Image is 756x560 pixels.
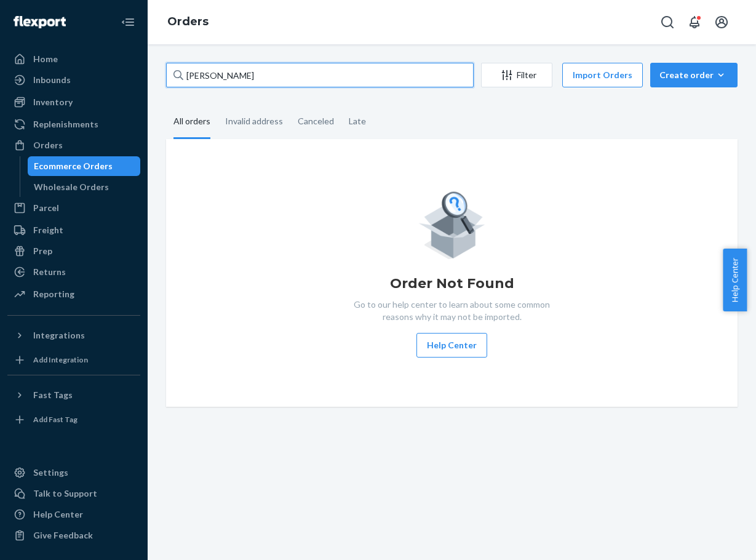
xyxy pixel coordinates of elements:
[33,53,58,65] div: Home
[7,385,140,405] button: Fast Tags
[34,160,113,172] div: Ecommerce Orders
[33,414,78,425] div: Add Fast Tag
[7,484,140,503] a: Talk to Support
[33,529,93,542] div: Give Feedback
[33,329,85,342] div: Integrations
[7,135,140,155] a: Orders
[7,241,140,261] a: Prep
[723,249,747,311] button: Help Center
[7,350,140,370] a: Add Integration
[481,63,552,87] button: Filter
[562,63,643,87] button: Import Orders
[7,70,140,90] a: Inbounds
[116,10,140,34] button: Close Navigation
[7,262,140,282] a: Returns
[482,69,552,81] div: Filter
[33,389,73,401] div: Fast Tags
[650,63,738,87] button: Create order
[157,4,218,40] ol: breadcrumbs
[33,74,71,86] div: Inbounds
[28,156,141,176] a: Ecommerce Orders
[416,333,487,358] button: Help Center
[33,245,52,257] div: Prep
[7,198,140,218] a: Parcel
[7,92,140,112] a: Inventory
[33,224,63,236] div: Freight
[225,105,283,137] div: Invalid address
[33,266,66,278] div: Returns
[7,326,140,345] button: Integrations
[33,466,68,479] div: Settings
[7,284,140,304] a: Reporting
[7,526,140,545] button: Give Feedback
[166,63,474,87] input: Search orders
[33,288,74,300] div: Reporting
[344,298,560,323] p: Go to our help center to learn about some common reasons why it may not be imported.
[33,508,83,521] div: Help Center
[34,181,109,193] div: Wholesale Orders
[7,505,140,524] a: Help Center
[7,220,140,240] a: Freight
[418,188,485,259] img: Empty list
[33,487,97,500] div: Talk to Support
[33,96,73,108] div: Inventory
[655,10,680,34] button: Open Search Box
[7,49,140,69] a: Home
[28,177,141,197] a: Wholesale Orders
[390,274,514,294] h1: Order Not Found
[7,463,140,482] a: Settings
[7,410,140,430] a: Add Fast Tag
[33,354,88,365] div: Add Integration
[682,10,707,34] button: Open notifications
[14,16,66,28] img: Flexport logo
[33,118,98,130] div: Replenishments
[349,105,366,137] div: Late
[298,105,334,137] div: Canceled
[173,105,210,139] div: All orders
[33,139,63,151] div: Orders
[33,202,59,214] div: Parcel
[167,15,209,28] a: Orders
[659,69,728,81] div: Create order
[709,10,734,34] button: Open account menu
[7,114,140,134] a: Replenishments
